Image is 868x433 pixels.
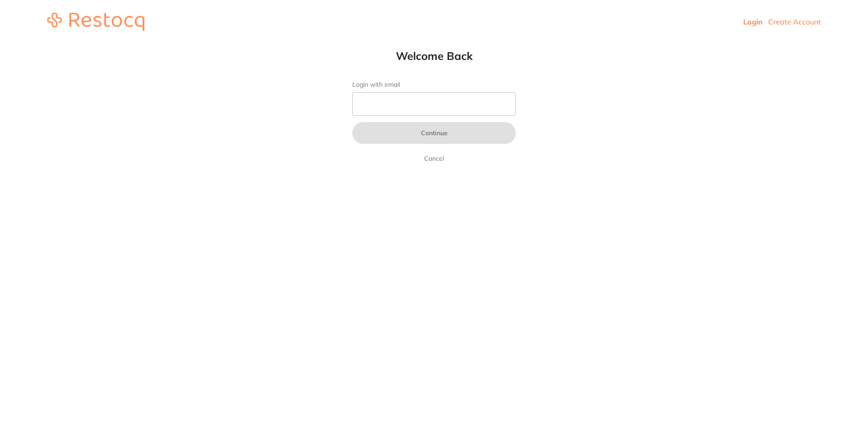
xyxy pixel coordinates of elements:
[334,49,534,63] h1: Welcome Back
[422,153,446,164] a: Cancel
[352,122,516,144] button: Continue
[47,13,144,31] img: restocq_logo.svg
[743,17,763,26] a: Login
[768,17,821,26] a: Create Account
[352,81,516,89] label: Login with email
